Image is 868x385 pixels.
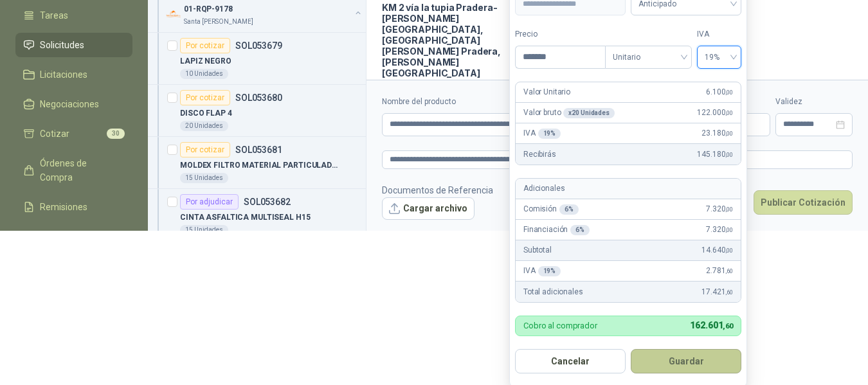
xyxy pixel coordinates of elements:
a: Por cotizarSOL053680DISCO FLAP 420 Unidades [148,85,366,137]
button: Cancelar [515,349,626,373]
div: 19 % [538,266,561,276]
p: Documentos de Referencia [382,183,493,197]
div: 10 Unidades [180,69,228,79]
p: SOL053681 [235,145,282,154]
span: Remisiones [40,200,87,214]
p: MOLDEX FILTRO MATERIAL PARTICULADO P100 [180,159,340,172]
span: 7.320 [706,224,733,236]
span: 14.640 [701,244,733,256]
span: ,00 [725,109,733,116]
span: ,60 [725,267,733,274]
a: Por cotizarSOL053681MOLDEX FILTRO MATERIAL PARTICULADO P10015 Unidades [148,137,366,189]
a: Negociaciones [15,92,132,116]
a: Por adjudicarSOL053682CINTA ASFALTICA MULTISEAL H1515 Unidades [148,189,366,241]
span: Tareas [40,8,68,22]
span: Órdenes de Compra [40,156,120,184]
p: SOL053682 [244,197,291,206]
span: 122.000 [697,107,733,119]
div: 15 Unidades [180,173,228,183]
p: Comisión [523,203,579,215]
p: Recibirás [523,148,556,161]
label: Validez [775,96,853,108]
button: Publicar Cotización [754,190,853,215]
span: ,00 [725,206,733,213]
div: Por cotizar [180,90,230,105]
p: KM 2 vía la tupia Pradera-[PERSON_NAME][GEOGRAPHIC_DATA], [GEOGRAPHIC_DATA][PERSON_NAME] Pradera ... [382,2,520,78]
a: Órdenes de Compra [15,151,132,190]
p: IVA [523,127,561,139]
a: Tareas [15,3,132,28]
p: Santa [PERSON_NAME] [184,17,253,27]
a: Configuración [15,224,132,249]
p: Subtotal [523,244,552,256]
p: Valor bruto [523,107,615,119]
p: SOL053680 [235,93,282,102]
span: 30 [107,129,125,139]
span: Cotizar [40,127,69,141]
div: x 20 Unidades [563,108,614,118]
span: Licitaciones [40,67,87,82]
a: Licitaciones [15,62,132,87]
button: Cargar archivo [382,197,475,220]
p: LAPIZ NEGRO [180,55,231,67]
label: IVA [697,28,741,40]
div: Por adjudicar [180,194,239,210]
span: 6.100 [706,86,733,98]
span: ,60 [723,322,733,330]
div: Por cotizar [180,142,230,157]
p: Total adicionales [523,286,583,298]
span: 19% [705,48,734,67]
div: 20 Unidades [180,121,228,131]
a: Remisiones [15,195,132,219]
a: Solicitudes [15,33,132,57]
span: 23.180 [701,127,733,139]
div: 15 Unidades [180,225,228,235]
div: Por cotizar [180,38,230,53]
p: DISCO FLAP 4 [180,107,232,120]
p: Financiación [523,224,590,236]
span: ,00 [725,226,733,233]
span: 7.320 [706,203,733,215]
div: 19 % [538,129,561,139]
p: IVA [523,265,561,277]
p: Adicionales [523,183,565,195]
span: ,00 [725,151,733,158]
img: Company Logo [166,6,181,22]
span: Configuración [40,229,96,244]
span: Solicitudes [40,38,84,52]
a: Cotizar30 [15,121,132,146]
div: 6 % [570,225,590,235]
span: 145.180 [697,148,733,161]
span: ,00 [725,130,733,137]
p: Cobro al comprador [523,321,597,330]
span: 2.781 [706,265,733,277]
div: 6 % [559,204,579,215]
span: Unitario [613,48,684,67]
button: Guardar [631,349,741,373]
p: SOL053679 [235,41,282,50]
span: ,00 [725,247,733,254]
p: Valor Unitario [523,86,570,98]
span: ,60 [725,289,733,296]
span: Negociaciones [40,97,99,111]
p: CINTA ASFALTICA MULTISEAL H15 [180,211,311,224]
span: ,00 [725,89,733,96]
label: Precio [515,28,605,40]
span: 162.601 [690,320,733,330]
a: Por cotizarSOL053679LAPIZ NEGRO10 Unidades [148,33,366,85]
label: Nombre del producto [382,96,591,108]
p: 01-RQP-9178 [184,3,233,15]
span: 17.421 [701,286,733,298]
